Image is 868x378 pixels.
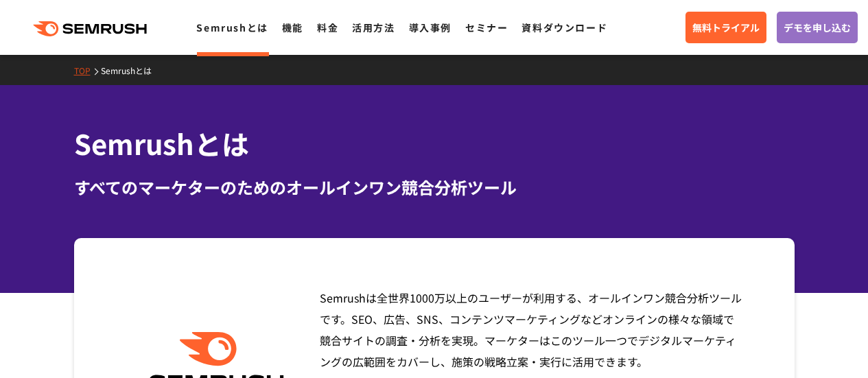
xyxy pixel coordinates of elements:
span: 無料トライアル [692,20,760,35]
a: デモを申し込む [777,12,858,43]
a: TOP [74,64,101,76]
a: 機能 [282,21,303,34]
a: 活用方法 [352,21,395,34]
a: 無料トライアル [685,12,766,43]
a: Semrushとは [196,21,268,34]
a: Semrushとは [101,64,162,76]
a: セミナー [465,21,508,34]
a: 料金 [317,21,338,34]
span: デモを申し込む [784,20,851,35]
a: 導入事例 [409,21,451,34]
a: 資料ダウンロード [521,21,607,34]
h1: Semrushとは [74,123,795,164]
div: すべてのマーケターのためのオールインワン競合分析ツール [74,175,795,200]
